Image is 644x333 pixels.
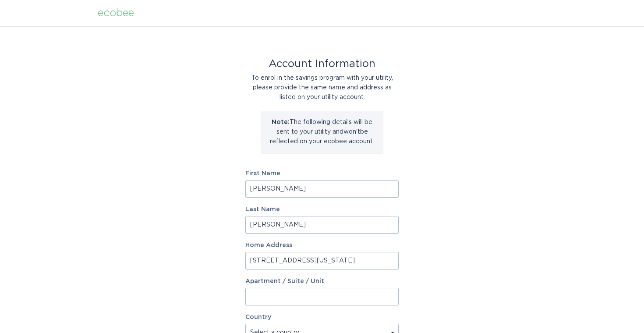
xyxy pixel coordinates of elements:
[98,8,134,18] div: ecobee
[245,59,399,69] div: Account Information
[245,278,399,284] label: Apartment / Suite / Unit
[245,170,399,177] label: First Name
[245,242,399,248] label: Home Address
[245,206,399,213] label: Last Name
[272,119,290,125] strong: Note:
[267,117,377,146] p: The following details will be sent to your utility and won't be reflected on your ecobee account.
[245,314,271,320] label: Country
[245,73,399,102] div: To enrol in the savings program with your utility, please provide the same name and address as li...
